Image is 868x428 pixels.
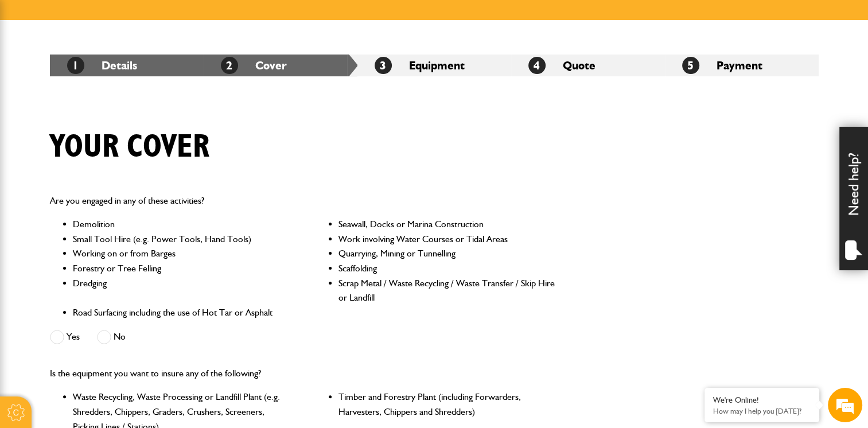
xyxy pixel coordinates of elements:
[50,330,80,344] label: Yes
[511,55,665,76] li: Quote
[73,305,290,320] li: Road Surfacing including the use of Hot Tar or Asphalt
[156,337,208,352] em: Start Chat
[665,55,819,76] li: Payment
[338,261,556,276] li: Scaffolding
[50,128,209,166] h1: Your cover
[357,55,511,76] li: Equipment
[682,57,699,74] span: 5
[50,193,556,208] p: Are you engaged in any of these activities?
[204,55,357,76] li: Cover
[73,276,290,305] li: Dredging
[221,57,238,74] span: 2
[338,232,556,247] li: Work involving Water Courses or Tidal Areas
[60,64,193,79] div: Chat with us now
[15,174,209,199] input: Enter your phone number
[67,59,137,72] a: 1Details
[15,140,209,165] input: Enter your email address
[338,217,556,232] li: Seawall, Docks or Marina Construction
[20,64,48,80] img: d_20077148190_company_1631870298795_20077148190
[338,276,556,305] li: Scrap Metal / Waste Recycling / Waste Transfer / Skip Hire or Landfill
[188,6,216,33] div: Minimize live chat window
[713,395,811,405] div: We're Online!
[73,217,290,232] li: Demolition
[375,57,392,74] span: 3
[73,261,290,276] li: Forestry or Tree Felling
[97,330,126,344] label: No
[73,232,290,247] li: Small Tool Hire (e.g. Power Tools, Hand Tools)
[839,127,868,270] div: Need help?
[338,246,556,261] li: Quarrying, Mining or Tunnelling
[528,57,546,74] span: 4
[73,246,290,261] li: Working on or from Barges
[50,366,556,381] p: Is the equipment you want to insure any of the following?
[15,208,209,327] textarea: Type your message and hit 'Enter'
[67,57,84,74] span: 1
[15,106,209,131] input: Enter your last name
[713,407,811,415] p: How may I help you today?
